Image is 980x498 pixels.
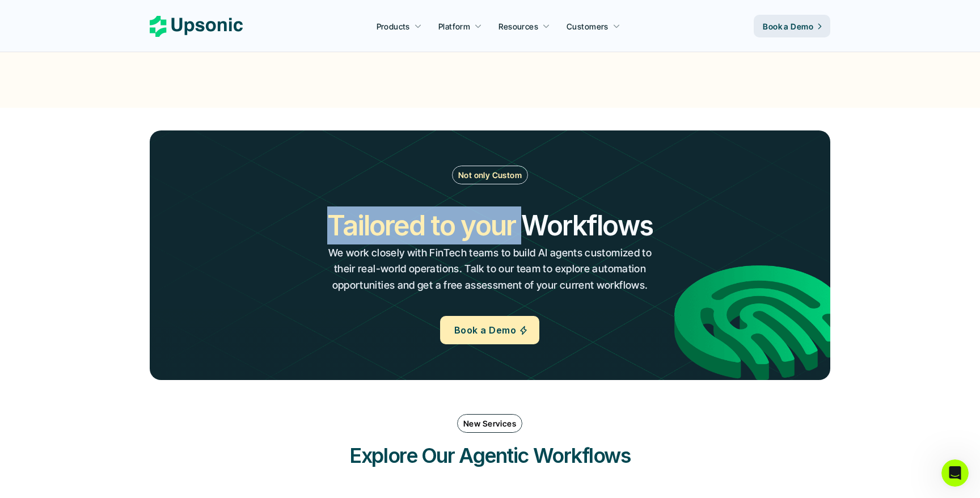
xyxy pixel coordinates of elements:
[499,20,538,32] p: Resources
[440,316,539,344] a: Book a Demo
[377,20,410,32] p: Products
[454,322,516,339] p: Book a Demo
[327,245,652,294] p: We work closely with FinTech teams to build AI agents customized to their real-world operations. ...
[567,20,609,32] p: Customers
[370,16,429,36] a: Products
[763,20,813,32] p: Book a Demo
[754,15,830,37] a: Book a Demo
[327,206,515,244] h2: Tailored to your
[463,417,516,429] p: New Services
[521,206,653,244] h2: Workflows
[320,441,660,470] h3: Explore Our Agentic Workflows
[438,20,470,32] p: Platform
[941,459,969,487] iframe: Intercom live chat
[458,169,522,181] p: Not only Custom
